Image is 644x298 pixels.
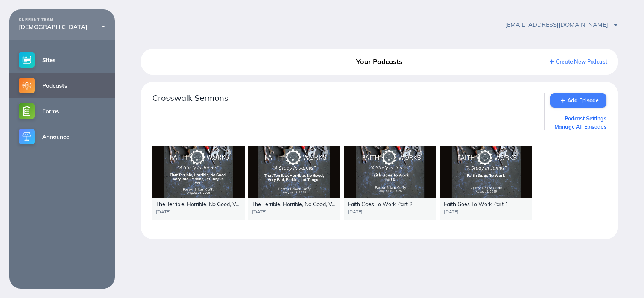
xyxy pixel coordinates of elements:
[9,98,115,124] a: Forms
[348,209,433,214] div: [DATE]
[444,209,529,214] div: [DATE]
[550,58,607,65] a: Create New Podcast
[550,93,606,108] a: Add Episode
[152,146,245,220] a: The Terrible, Horrible, No Good, Very Bad Parking LOt Tongue Part 2[DATE]
[19,52,35,68] img: sites-small@2x.png
[9,73,115,98] a: Podcasts
[440,146,532,220] a: Faith Goes To Work Part 1[DATE]
[252,209,337,214] div: [DATE]
[550,115,606,122] a: Podcast Settings
[19,78,35,93] img: podcasts-small@2x.png
[550,123,606,130] a: Manage All Episodes
[19,18,105,22] div: CURRENT TEAM
[444,201,529,207] div: Faith Goes To Work Part 1
[19,103,35,119] img: forms-small@2x.png
[19,23,105,30] div: [DEMOGRAPHIC_DATA]
[252,201,337,207] div: The Terrible, Horrible, No Good, Very Bad Parking Lot Tongue
[505,21,617,28] span: [EMAIL_ADDRESS][DOMAIN_NAME]
[156,201,241,207] div: The Terrible, Horrible, No Good, Very Bad Parking LOt Tongue Part 2
[156,209,241,214] div: [DATE]
[304,55,455,68] div: Your Podcasts
[9,124,115,149] a: Announce
[344,146,436,220] a: Faith Goes To Work Part 2[DATE]
[9,47,115,73] a: Sites
[19,129,35,144] img: announce-small@2x.png
[152,93,535,103] div: Crosswalk Sermons
[248,146,340,220] a: The Terrible, Horrible, No Good, Very Bad Parking Lot Tongue[DATE]
[348,201,433,207] div: Faith Goes To Work Part 2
